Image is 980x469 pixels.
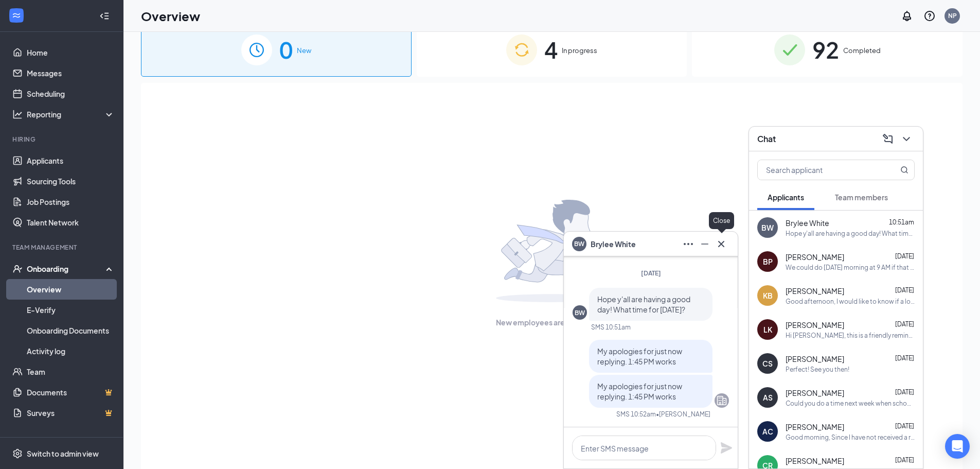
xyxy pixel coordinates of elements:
span: [PERSON_NAME] [786,354,844,364]
div: CS [762,358,773,369]
svg: Cross [715,238,727,250]
div: Switch to admin view [27,448,99,459]
svg: Company [716,394,728,407]
div: Good morning, Since I have not received a response yet to our attempts to contact you, we will be... [786,433,915,442]
div: We could do [DATE] morning at 9 AM if that works [786,263,915,272]
span: [PERSON_NAME] [786,456,844,466]
a: Talent Network [27,212,115,233]
span: 92 [812,32,839,67]
span: [DATE] [895,388,914,396]
span: [PERSON_NAME] [786,388,844,398]
span: [DATE] [895,422,914,430]
svg: Analysis [12,109,23,119]
button: Minimize [697,236,713,252]
a: Home [27,42,115,63]
svg: Settings [12,448,23,459]
svg: Ellipses [682,238,694,250]
span: [DATE] [641,269,661,277]
svg: Notifications [901,10,913,22]
svg: WorkstreamLogo [11,10,22,21]
div: AS [763,392,773,403]
a: SurveysCrown [27,403,115,423]
div: Reporting [27,109,115,119]
div: SMS 10:52am [616,410,656,419]
span: Brylee White [786,218,829,228]
span: [DATE] [895,320,914,328]
a: E-Verify [27,300,115,320]
span: Completed [843,45,881,56]
span: Applicants [768,193,804,202]
div: BW [575,308,585,317]
a: Team [27,361,115,382]
svg: ChevronDown [900,133,913,145]
span: [PERSON_NAME] [786,320,844,330]
span: [DATE] [895,286,914,294]
div: AC [762,426,773,437]
div: Could you do a time next week when school is out? It will be hard for us to conduct interviews ou... [786,399,915,408]
div: SMS 10:51am [591,323,631,332]
a: Onboarding Documents [27,320,115,341]
a: Sourcing Tools [27,171,115,192]
div: Open Intercom Messenger [945,434,970,459]
div: Hi [PERSON_NAME], this is a friendly reminder. Please select an interview time slot for your Back... [786,331,915,340]
a: Overview [27,279,115,300]
span: My apologies for just now replying. 1:45 PM works [597,346,682,366]
div: BP [763,256,773,267]
a: Messages [27,63,115,83]
div: Perfect! See you then! [786,365,849,374]
div: KB [763,290,773,301]
div: Good afternoon, I would like to know if a lot of overtime is provided. If so, how much would i be... [786,297,915,306]
span: 0 [279,32,293,67]
span: 10:51am [889,218,914,226]
svg: Plane [720,442,733,454]
div: LK [763,324,772,335]
div: BW [761,222,774,233]
div: Close [709,212,734,229]
svg: Collapse [99,11,110,21]
span: In progress [562,45,597,56]
span: • [PERSON_NAME] [656,410,710,419]
div: Hiring [12,135,113,144]
span: [DATE] [895,252,914,260]
span: [PERSON_NAME] [786,286,844,296]
span: [PERSON_NAME] [786,422,844,432]
a: Scheduling [27,83,115,104]
button: ChevronDown [898,131,915,147]
svg: MagnifyingGlass [900,166,908,174]
h1: Overview [141,7,200,25]
button: Cross [713,236,729,252]
div: Onboarding [27,264,106,274]
span: New employees are on their way [496,317,608,328]
a: DocumentsCrown [27,382,115,403]
span: New [297,45,311,56]
span: 4 [544,32,558,67]
div: Hope y'all are having a good day! What time for [DATE]? [786,229,915,238]
span: [PERSON_NAME] [786,252,844,262]
button: Ellipses [680,236,697,252]
span: Hope y'all are having a good day! What time for [DATE]? [597,294,690,314]
a: Job Postings [27,192,115,212]
span: My apologies for just now replying. 1:45 PM works [597,381,682,401]
span: [DATE] [895,456,914,464]
span: Team members [835,193,888,202]
div: NP [948,11,957,20]
svg: Minimize [699,238,711,250]
span: Brylee White [591,238,636,250]
a: Applicants [27,150,115,171]
span: [DATE] [895,354,914,362]
input: Search applicant [758,160,880,180]
a: Activity log [27,341,115,361]
svg: ComposeMessage [882,133,894,145]
svg: QuestionInfo [923,10,936,22]
svg: UserCheck [12,264,23,274]
div: Team Management [12,243,113,252]
h3: Chat [757,133,776,145]
button: ComposeMessage [880,131,896,147]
